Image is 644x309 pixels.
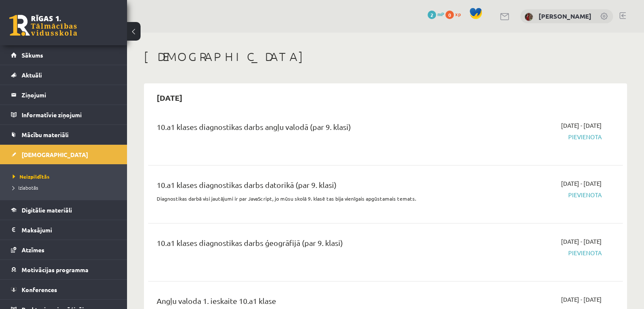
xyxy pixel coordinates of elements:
a: 2 mP [428,11,444,17]
h2: [DATE] [148,88,191,108]
a: Informatīvie ziņojumi [11,105,116,124]
a: [DEMOGRAPHIC_DATA] [11,145,116,164]
a: Izlabotās [13,184,119,191]
p: Diagnostikas darbā visi jautājumi ir par JavaScript, jo mūsu skolā 9. klasē tas bija vienīgais ap... [157,195,449,202]
span: Pievienota [462,190,602,199]
legend: Ziņojumi [22,85,116,105]
span: Izlabotās [13,184,38,191]
span: [DATE] - [DATE] [561,295,602,304]
div: 10.a1 klases diagnostikas darbs ģeogrāfijā (par 9. klasi) [157,237,449,253]
span: mP [437,11,444,17]
span: xp [455,11,461,17]
a: Maksājumi [11,220,116,240]
span: Motivācijas programma [22,266,88,273]
a: Ziņojumi [11,85,116,105]
span: [DATE] - [DATE] [561,121,602,130]
span: Atzīmes [22,246,44,254]
img: Vitālijs Kapustins [525,13,533,21]
a: Digitālie materiāli [11,200,116,220]
span: [DATE] - [DATE] [561,179,602,188]
span: Pievienota [462,132,602,141]
span: [DEMOGRAPHIC_DATA] [22,151,88,158]
div: 10.a1 klases diagnostikas darbs datorikā (par 9. klasi) [157,179,449,195]
h1: [DEMOGRAPHIC_DATA] [144,50,627,64]
span: [DATE] - [DATE] [561,237,602,246]
a: Sākums [11,45,116,65]
a: Neizpildītās [13,173,119,180]
span: Neizpildītās [13,173,50,180]
span: Sākums [22,51,43,59]
legend: Maksājumi [22,220,116,240]
span: Konferences [22,286,57,293]
span: Pievienota [462,248,602,257]
a: Mācību materiāli [11,125,116,144]
a: Aktuāli [11,65,116,85]
span: Aktuāli [22,71,42,79]
a: Motivācijas programma [11,260,116,279]
span: 0 [445,11,454,19]
span: 2 [428,11,436,19]
span: Digitālie materiāli [22,206,72,214]
a: Rīgas 1. Tālmācības vidusskola [9,15,77,36]
a: 0 xp [445,11,465,17]
a: Atzīmes [11,240,116,259]
a: [PERSON_NAME] [539,12,591,20]
a: Konferences [11,280,116,299]
legend: Informatīvie ziņojumi [22,105,116,124]
div: 10.a1 klases diagnostikas darbs angļu valodā (par 9. klasi) [157,121,449,137]
span: Mācību materiāli [22,131,69,138]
